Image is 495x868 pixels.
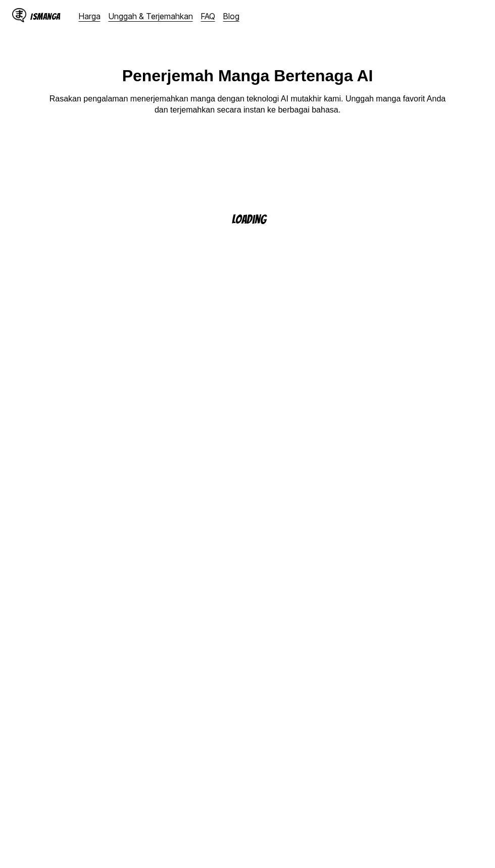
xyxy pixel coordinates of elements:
[12,8,26,22] img: IsManga Logo
[12,8,79,24] a: IsManga LogoIsManga
[223,11,239,21] a: Blog
[201,11,215,21] a: FAQ
[45,93,450,116] p: Rasakan pengalaman menerjemahkan manga dengan teknologi AI mutakhir kami. Unggah manga favorit An...
[122,67,373,85] h1: Penerjemah Manga Bertenaga AI
[109,11,193,21] a: Unggah & Terjemahkan
[30,12,61,21] div: IsManga
[79,11,101,21] a: Harga
[232,213,279,226] p: Loading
